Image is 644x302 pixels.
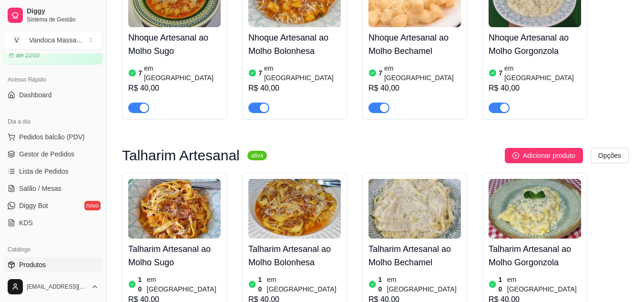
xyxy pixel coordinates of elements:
[4,87,102,103] a: Dashboard
[512,152,519,159] span: plus-circle
[4,198,102,213] a: Diggy Botnovo
[138,68,142,78] article: 7
[19,149,74,159] span: Gestor de Pedidos
[4,257,102,272] a: Produtos
[378,68,382,78] article: 7
[489,242,581,269] h4: Talharim Artesanal ao Molho Gorgonzola
[4,31,102,50] button: Select a team
[19,132,85,142] span: Pedidos balcão (PDV)
[499,275,505,294] article: 10
[16,52,40,59] article: até 22/10
[378,275,385,294] article: 10
[4,164,102,179] a: Lista de Pedidos
[248,83,341,94] div: R$ 40,00
[128,83,221,94] div: R$ 40,00
[138,275,145,294] article: 10
[4,4,102,27] a: DiggySistema de Gestão
[598,150,621,161] span: Opções
[489,31,581,58] h4: Nhoque Artesanal ao Molho Gorgonzola
[19,184,61,193] span: Salão / Mesas
[505,148,583,163] button: Adicionar produto
[4,275,102,298] button: [EMAIL_ADDRESS][DOMAIN_NAME]
[248,31,341,58] h4: Nhoque Artesanal ao Molho Bolonhesa
[247,151,267,160] sup: ativa
[19,167,69,176] span: Lista de Pedidos
[27,283,87,291] span: [EMAIL_ADDRESS][DOMAIN_NAME]
[122,150,240,161] h3: Talharim Artesanal
[4,242,102,257] div: Catálogo
[4,72,102,87] div: Acesso Rápido
[267,275,341,294] article: em [GEOGRAPHIC_DATA]
[19,201,48,210] span: Diggy Bot
[368,31,461,58] h4: Nhoque Artesanal ao Molho Bechamel
[368,83,461,94] div: R$ 40,00
[19,218,33,228] span: KDS
[19,90,52,100] span: Dashboard
[499,68,502,78] article: 7
[489,179,581,239] img: product-image
[387,275,461,294] article: em [GEOGRAPHIC_DATA]
[248,242,341,269] h4: Talharim Artesanal ao Molho Bolonhesa
[4,146,102,162] a: Gestor de Pedidos
[128,31,221,58] h4: Nhoque Artesanal ao Molho Sugo
[489,83,581,94] div: R$ 40,00
[248,179,341,239] img: product-image
[128,179,221,239] img: product-image
[4,181,102,196] a: Salão / Mesas
[4,114,102,129] div: Dia a dia
[507,275,581,294] article: em [GEOGRAPHIC_DATA]
[504,63,581,83] article: em [GEOGRAPHIC_DATA]
[147,275,221,294] article: em [GEOGRAPHIC_DATA]
[523,150,575,161] span: Adicionar produto
[591,148,629,163] button: Opções
[4,129,102,145] button: Pedidos balcão (PDV)
[258,275,265,294] article: 10
[368,242,461,269] h4: Talharim Artesanal ao Molho Bechamel
[4,215,102,230] a: KDS
[258,68,262,78] article: 7
[264,63,341,83] article: em [GEOGRAPHIC_DATA]
[384,63,461,83] article: em [GEOGRAPHIC_DATA]
[368,179,461,239] img: product-image
[19,260,46,270] span: Produtos
[27,7,99,16] span: Diggy
[29,35,82,45] div: Vandoca Massa ...
[12,35,21,45] span: V
[144,63,221,83] article: em [GEOGRAPHIC_DATA]
[27,16,99,23] span: Sistema de Gestão
[128,242,221,269] h4: Talharim Artesanal ao Molho Sugo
